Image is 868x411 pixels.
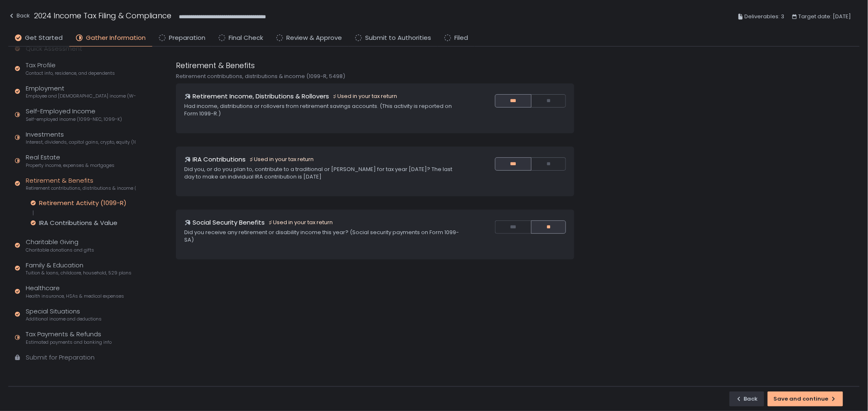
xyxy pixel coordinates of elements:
div: IRA Contributions & Value [39,219,117,227]
span: Self-employed income (1099-NEC, 1099-K) [26,116,122,122]
div: Quick Assessment [26,44,82,54]
span: Retirement contributions, distributions & income (1099-R, 5498) [26,185,136,191]
div: Back [8,11,30,21]
div: Charitable Giving [26,237,94,253]
div: Save and continue [774,395,837,403]
div: Used in your tax return [249,156,314,163]
div: Family & Education [26,261,132,276]
span: Employee and [DEMOGRAPHIC_DATA] income (W-2s) [26,93,136,99]
span: Charitable donations and gifts [26,247,94,253]
div: Tax Payments & Refunds [26,330,112,345]
h1: Retirement & Benefits [176,60,255,71]
span: Contact info, residence, and dependents [26,70,115,76]
div: Retirement & Benefits [26,176,136,192]
div: Submit for Preparation [26,353,95,362]
div: Back [736,395,758,403]
span: Filed [454,33,468,43]
span: Target date: [DATE] [799,12,851,22]
div: Healthcare [26,284,124,299]
button: Back [8,10,30,24]
div: Investments [26,130,136,146]
div: Employment [26,84,136,100]
div: Retirement contributions, distributions & income (1099-R, 5498) [176,73,574,80]
div: Retirement Activity (1099-R) [39,199,127,207]
h1: 2024 Income Tax Filing & Compliance [34,10,171,21]
span: Property income, expenses & mortgages [26,162,115,169]
div: Real Estate [26,153,115,169]
span: Review & Approve [286,33,342,43]
div: Had income, distributions or rollovers from retirement savings accounts. (This activity is report... [184,103,462,117]
span: Interest, dividends, capital gains, crypto, equity (1099s, K-1s) [26,139,136,145]
span: Tuition & loans, childcare, household, 529 plans [26,270,132,276]
div: Did you, or do you plan to, contribute to a traditional or [PERSON_NAME] for tax year [DATE]? The... [184,166,462,181]
div: Used in your tax return [332,93,397,100]
div: Special Situations [26,307,102,323]
div: Self-Employed Income [26,107,122,122]
span: Estimated payments and banking info [26,339,112,345]
span: Additional income and deductions [26,316,102,322]
button: Back [729,391,764,406]
span: Deliverables: 3 [745,12,785,22]
span: Preparation [169,33,205,43]
span: Health insurance, HSAs & medical expenses [26,293,124,299]
div: Did you receive any retirement or disability income this year? (Social security payments on Form ... [184,229,462,244]
h1: IRA Contributions [193,155,246,164]
span: Gather Information [86,33,146,43]
span: Final Check [229,33,263,43]
h1: Social Security Benefits [193,218,265,228]
div: Tax Profile [26,61,115,76]
span: Submit to Authorities [365,33,431,43]
span: Get Started [25,33,63,43]
div: Used in your tax return [268,219,333,226]
button: Save and continue [768,391,843,406]
h1: Retirement Income, Distributions & Rollovers [193,92,329,101]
